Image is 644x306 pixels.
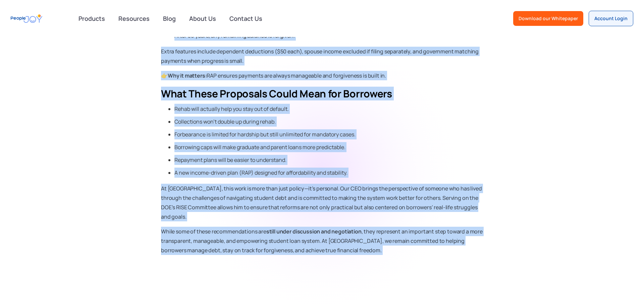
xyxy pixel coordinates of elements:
[159,11,180,26] a: Blog
[114,11,154,26] a: Resources
[225,11,266,26] a: Contact Us
[174,142,483,152] li: Borrowing caps will make graduate and parent loans more predictable.
[11,11,42,26] a: home
[161,71,483,80] p: 👉 RAP ensures payments are always manageable and forgiveness is built in.
[266,228,362,235] strong: still under discussion and negotiation
[174,129,483,139] li: Forbearance is limited for hardship but still unlimited for mandatory cases.
[594,15,628,22] div: Account Login
[161,184,483,221] p: At [GEOGRAPHIC_DATA], this work is more than just policy—it’s personal. Our CEO brings the perspe...
[161,47,483,65] p: Extra features include dependent deductions ($50 each), spouse income excluded if filing separate...
[161,87,392,100] strong: What These Proposals Could Mean for Borrowers
[174,117,483,127] li: Collections won’t double up during rehab.
[168,72,207,79] strong: Why it matters:
[185,11,220,26] a: About Us
[161,227,483,255] p: While some of these recommendations are , they represent an important step toward a more transpar...
[513,11,583,26] a: Download our Whitepaper
[174,168,483,178] li: A new income-driven plan (RAP) designed for affordability and stability.
[174,104,483,114] li: Rehab will actually help you stay out of default.
[589,11,633,26] a: Account Login
[74,12,109,25] div: Products
[174,155,483,165] li: Repayment plans will be easier to understand.
[519,15,578,22] div: Download our Whitepaper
